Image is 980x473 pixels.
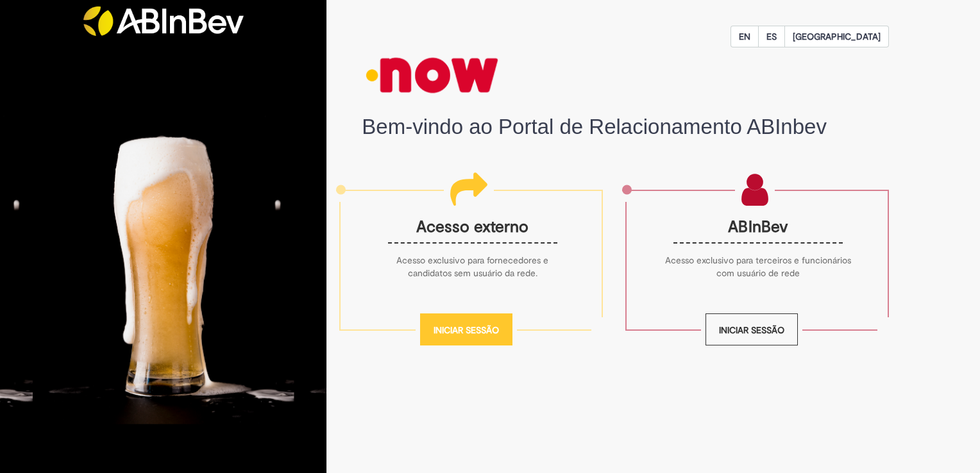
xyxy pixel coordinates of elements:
h1: Bem-vindo ao Portal de Relacionamento ABInbev [362,115,888,138]
a: Iniciar sessão [705,313,798,345]
p: Acesso exclusivo para fornecedores e candidatos sem usuário da rede. [378,254,566,279]
img: logo_now_small.png [362,47,503,103]
button: EN [731,26,759,47]
button: [GEOGRAPHIC_DATA] [784,26,889,47]
button: ES [758,26,785,47]
img: ABInbev-white.png [83,6,244,36]
a: Iniciar sessão [420,313,512,345]
p: Acesso exclusivo para terceiros e funcionários com usuário de rede [664,254,852,279]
